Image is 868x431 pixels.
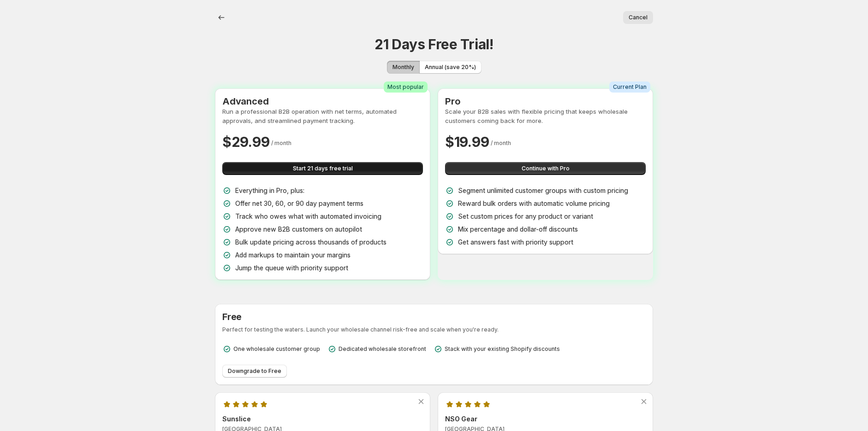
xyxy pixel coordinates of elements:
span: Downgrade to Free [228,367,281,375]
h3: Advanced [222,96,423,107]
button: Continue with Pro [445,162,646,175]
h3: NSO Gear [445,414,646,424]
p: Segment unlimited customer groups with custom pricing [458,186,628,195]
span: Approve new B2B customers on autopilot [235,225,362,233]
p: Bulk update pricing across thousands of products [235,238,386,247]
p: Reward bulk orders with automatic volume pricing [458,199,610,208]
p: Run a professional B2B operation with net terms, automated approvals, and streamlined payment tra... [222,107,423,125]
h2: $ 29.99 [222,133,269,151]
span: Jump the queue with priority support [235,264,348,272]
span: Track who owes what with automated invoicing [235,212,381,220]
p: One wholesale customer group [233,345,320,353]
h3: Free [222,311,646,322]
span: / month [271,140,291,146]
span: Most popular [387,83,424,91]
span: Offer net 30, 60, or 90 day payment terms [235,199,363,207]
span: Monthly [392,64,414,71]
p: Dedicated wholesale storefront [339,345,426,353]
span: Everything in Pro, plus: [235,186,304,194]
p: Perfect for testing the waters. Launch your wholesale channel risk-free and scale when you're ready. [222,326,646,333]
span: Current Plan [613,83,647,91]
p: Stack with your existing Shopify discounts [445,345,560,353]
span: Cancel [629,14,648,21]
button: Cancel [623,11,653,24]
p: Mix percentage and dollar-off discounts [458,225,578,234]
button: Annual (save 20%) [419,61,482,74]
p: Get answers fast with priority support [458,238,573,247]
button: Monthly [387,61,420,74]
h3: Pro [445,96,646,107]
span: Continue with Pro [522,165,570,172]
h3: Sunslice [222,414,423,424]
span: Add markups to maintain your margins [235,251,351,259]
span: Annual (save 20%) [425,64,476,71]
span: Start 21 days free trial [293,165,353,172]
button: Downgrade to Free [222,365,287,378]
button: Start 21 days free trial [222,162,423,175]
h2: $ 19.99 [445,133,489,151]
span: / month [491,140,511,146]
button: Billing.buttons.back [215,11,228,24]
p: Scale your B2B sales with flexible pricing that keeps wholesale customers coming back for more. [445,107,646,125]
h1: 21 Days Free Trial! [375,35,493,53]
p: Set custom prices for any product or variant [458,212,593,221]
